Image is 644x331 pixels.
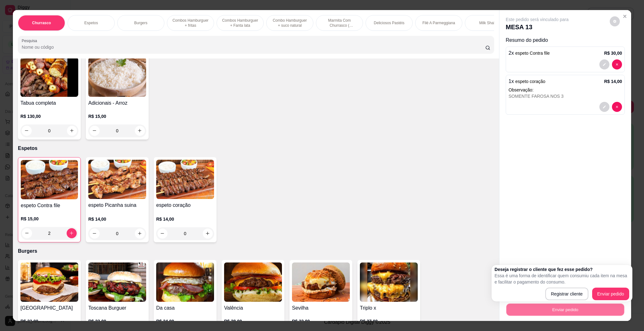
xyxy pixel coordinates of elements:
img: product-image [292,262,350,302]
input: Pesquisa [22,44,485,50]
button: Close [620,11,630,21]
p: MESA 13 [506,23,569,31]
img: product-image [224,262,282,302]
div: SOMENTE FAROSA NOS 3 [509,93,622,99]
p: Milk Shake [479,20,498,25]
h4: [GEOGRAPHIC_DATA] [20,304,78,312]
p: R$ 37,00 [360,318,418,324]
img: product-image [156,262,214,302]
h4: Sevilha [292,304,350,312]
span: espeto Contra file [515,51,550,56]
p: R$ 14,00 [604,78,622,85]
button: Registrar cliente [545,288,588,300]
p: R$ 14,00 [88,216,146,222]
button: decrease-product-quantity [610,16,620,26]
button: increase-product-quantity [203,229,213,239]
p: Este pedido será vinculado para [506,16,569,23]
button: decrease-product-quantity [599,59,609,69]
p: Churrasco [32,20,51,25]
p: R$ 14,00 [156,216,214,222]
p: R$ 32,00 [292,318,350,324]
h4: Adicionais - Arroz [88,99,146,107]
img: product-image [20,58,78,97]
p: Deliciosos Pastéis [374,20,404,25]
label: Pesquisa [22,38,39,43]
button: increase-product-quantity [135,126,145,136]
p: R$ 22,00 [20,318,78,324]
p: Espetos [18,145,494,152]
p: Burgers [18,247,494,255]
button: decrease-product-quantity [90,126,100,136]
h4: Triplo x [360,304,418,312]
h4: Da casa [156,304,214,312]
p: 1 x [509,78,545,85]
p: Combos Hamburguer + fritas [172,18,209,28]
h4: Toscana Burguer [88,304,146,312]
h4: Tabua completa [20,99,78,107]
h2: Deseja registrar o cliente que fez esse pedido? [495,266,629,273]
p: Espetos [84,20,98,25]
p: Observação: [509,87,622,93]
p: Marmita Com Churrasco ( Novidade ) [321,18,358,28]
p: Resumo do pedido [506,36,625,44]
span: espeto coração [515,79,545,84]
img: product-image [21,160,78,199]
h4: espeto Contra file [21,202,78,209]
button: decrease-product-quantity [22,228,32,238]
p: R$ 30,00 [604,50,622,56]
img: product-image [88,160,146,199]
img: product-image [360,262,418,302]
button: increase-product-quantity [135,229,145,239]
button: decrease-product-quantity [612,59,622,69]
p: R$ 15,00 [21,216,78,222]
button: decrease-product-quantity [612,102,622,112]
button: Enviar pedido [506,304,624,316]
p: R$ 130,00 [20,113,78,119]
button: Enviar pedido [592,288,629,300]
button: decrease-product-quantity [90,229,100,239]
p: Burgers [134,20,147,25]
p: Filé A Parmeggiana [422,20,455,25]
h4: espeto coração [156,201,214,209]
p: R$ 28,00 [224,318,282,324]
button: increase-product-quantity [67,228,77,238]
button: decrease-product-quantity [599,102,609,112]
h4: espeto Picanha suina [88,201,146,209]
p: R$ 24,00 [156,318,214,324]
p: Combos Hamburguer + Fanta lata [222,18,258,28]
p: Essa é uma forma de identificar quem consumiu cada item na mesa e facilitar o pagamento do consumo. [495,273,629,285]
h4: Valência [224,304,282,312]
p: Combo Hamburguer + suco natural [272,18,308,28]
p: R$ 23,00 [88,318,146,324]
p: R$ 15,00 [88,113,146,119]
img: product-image [88,262,146,302]
button: decrease-product-quantity [157,229,168,239]
p: 2 x [509,49,550,57]
img: product-image [156,160,214,199]
img: product-image [88,58,146,97]
img: product-image [20,262,78,302]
